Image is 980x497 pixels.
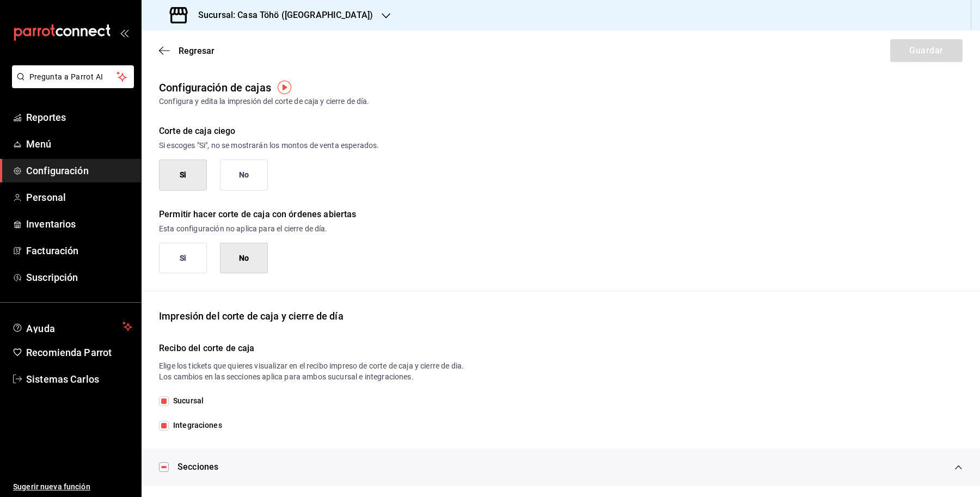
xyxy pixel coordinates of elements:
[159,96,963,107] div: Configura y edita la impresión del corte de caja y cierre de día.
[26,217,132,231] span: Inventarios
[26,345,132,360] span: Recomienda Parrot
[26,163,132,178] span: Configuración
[169,420,222,431] span: Integraciones
[159,208,963,221] div: Permitir hacer corte de caja con órdenes abiertas
[159,46,215,56] button: Regresar
[26,243,132,258] span: Facturación
[159,223,963,234] p: Esta configuración no aplica para el cierre de día.
[26,110,132,125] span: Reportes
[159,140,963,151] p: Si escoges "Si", no se mostrarán los montos de venta esperados.
[159,79,271,96] div: Configuración de cajas
[26,190,132,205] span: Personal
[220,159,268,191] button: No
[169,395,204,407] span: Sucursal
[8,79,134,90] a: Pregunta a Parrot AI
[120,28,128,37] button: open_drawer_menu
[159,243,207,274] button: Si
[26,320,118,333] span: Ayuda
[26,372,132,386] span: Sistemas Carlos
[159,159,207,191] button: Si
[159,341,963,356] h6: Recibo del corte de caja
[159,309,963,323] div: Impresión del corte de caja y cierre de día
[159,360,963,382] p: Elige los tickets que quieres visualizar en el recibo impreso de corte de caja y cierre de dia. L...
[179,46,215,56] span: Regresar
[220,243,268,274] button: No
[12,65,134,88] button: Pregunta a Parrot AI
[29,71,117,83] span: Pregunta a Parrot AI
[26,137,132,151] span: Menú
[177,461,218,474] span: Secciones
[13,481,132,493] span: Sugerir nueva función
[159,125,963,138] div: Corte de caja ciego
[26,270,132,285] span: Suscripción
[278,81,291,94] img: Tooltip marker
[189,9,373,22] h3: Sucursal: Casa Töhö ([GEOGRAPHIC_DATA])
